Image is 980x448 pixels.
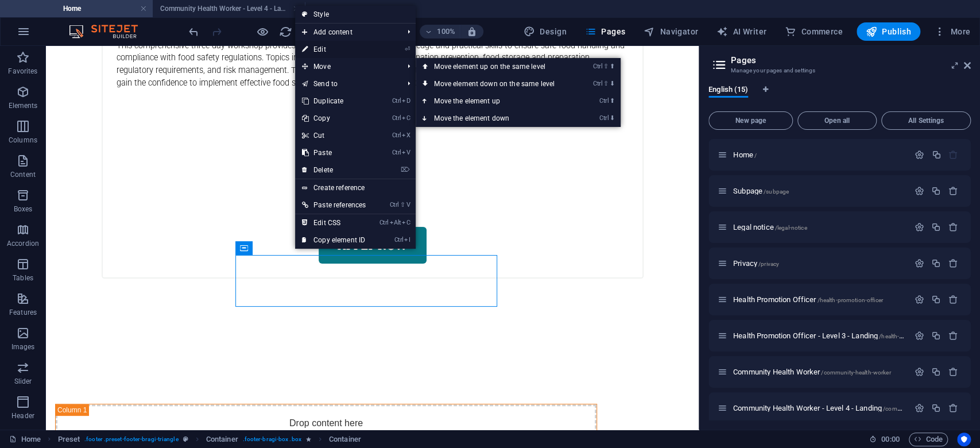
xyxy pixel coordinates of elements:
a: CtrlDDuplicate [295,92,373,110]
button: New page [708,111,793,130]
span: More [934,26,970,37]
i: X [402,132,410,139]
i: Ctrl [599,97,609,105]
i: ⏎ [405,45,410,53]
i: Ctrl [599,114,609,122]
span: Click to open page [733,223,807,231]
div: Duplicate [931,258,941,268]
span: New page [714,117,788,124]
div: Remove [948,367,958,377]
i: I [404,236,410,244]
div: The startpage cannot be deleted [948,150,958,160]
div: Design (Ctrl+Alt+Y) [519,22,571,41]
button: Click here to leave preview mode and continue editing [255,25,269,38]
p: Content [10,170,36,179]
i: V [402,149,410,156]
span: . footer .preset-footer-bragi-triangle [84,432,178,446]
div: Remove [948,258,958,268]
div: Settings [915,258,924,268]
button: Design [519,22,571,41]
p: Images [11,342,35,352]
div: Settings [915,331,924,341]
button: Code [909,432,948,446]
span: /subpage [764,188,789,195]
div: Community Health Worker - Level 4 - Landing/community-health-worker-level-4-landing [730,404,909,412]
i: V [406,201,410,208]
span: /health-promotion-officer [817,297,882,303]
span: : [889,435,891,443]
h2: Pages [731,55,971,65]
a: CtrlXCut [295,127,373,144]
i: Ctrl [392,97,401,105]
i: ⇧ [603,63,609,70]
button: Usercentrics [957,432,971,446]
span: 00 00 [881,432,899,446]
span: Click to select. Double-click to edit [206,432,238,446]
p: Accordion [7,239,39,248]
p: Slider [14,377,32,386]
a: Send to [295,75,398,92]
a: CtrlVPaste [295,144,373,161]
div: Duplicate [931,150,941,160]
div: Language Tabs [708,85,971,107]
a: Click to cancel selection. Double-click to open Pages [9,432,41,446]
span: Click to open page [733,368,891,376]
i: ⬆ [610,63,615,70]
a: ⏎Edit [295,41,373,58]
span: Click to select. Double-click to edit [58,432,80,446]
div: Settings [915,367,924,377]
p: Columns [9,136,37,145]
div: Duplicate [931,295,941,304]
i: Ctrl [394,236,404,244]
button: 100% [420,25,460,38]
div: Home/ [730,151,909,159]
i: ⬇ [610,114,615,122]
a: Ctrl⬇Move the element down [416,110,578,127]
span: All Settings [886,117,966,124]
button: All Settings [881,111,971,130]
span: Open all [803,117,871,124]
div: Remove [948,186,958,196]
button: reload [278,25,292,38]
div: Legal notice/legal-notice [730,223,909,231]
p: Features [9,308,37,317]
i: ⇧ [603,80,609,87]
h6: Session time [869,432,900,446]
span: /legal-notice [775,225,807,231]
span: Navigator [644,26,698,37]
span: Click to open page [733,187,789,195]
span: Click to open page [733,150,757,159]
span: Add content [295,24,398,41]
span: /privacy [758,261,779,267]
i: On resize automatically adjust zoom level to fit chosen device. [467,26,477,37]
div: Subpage/subpage [730,187,909,195]
h4: Community Health Worker - Level 4 - Landing [153,2,305,15]
div: Remove [948,295,958,304]
i: Ctrl [392,114,401,122]
i: Ctrl [392,149,401,156]
span: Click to select. Double-click to edit [329,432,361,446]
a: CtrlCCopy [295,110,373,127]
div: Settings [915,150,924,160]
span: Code [914,432,943,446]
div: Community Health Worker/community-health-worker [730,368,909,376]
div: Duplicate [931,222,941,232]
span: Commerce [785,26,843,37]
i: Ctrl [593,63,602,70]
div: Remove [948,331,958,341]
span: Privacy [733,259,779,268]
i: Ctrl [392,132,401,139]
div: Health Promotion Officer/health-promotion-officer [730,296,909,303]
a: ⌦Delete [295,161,373,179]
p: Tables [13,273,33,283]
div: Settings [915,403,924,413]
div: Drop content here [10,358,551,440]
i: ⌦ [401,166,410,173]
div: Duplicate [931,331,941,341]
div: Health Promotion Officer - Level 3 - Landing/health-promotion-officer-level-3-landing [730,332,909,339]
nav: breadcrumb [58,432,361,446]
a: Create reference [295,179,416,196]
i: Reload page [279,25,292,38]
p: Elements [9,101,38,110]
div: Settings [915,295,924,304]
